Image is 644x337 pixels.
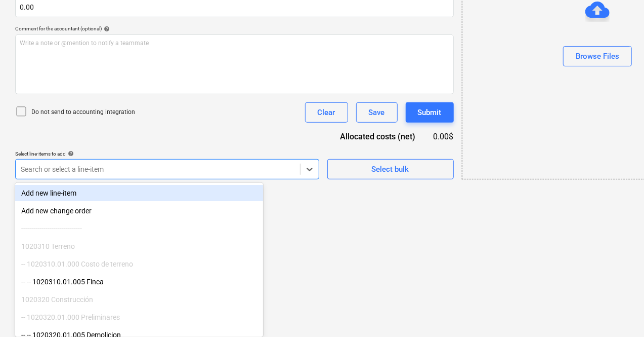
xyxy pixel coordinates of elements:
[15,25,454,32] div: Comment for the accountant (optional)
[15,220,263,237] div: ------------------------------
[322,131,432,142] div: Allocated costs (net)
[372,163,409,176] div: Select bulk
[15,256,263,272] div: -- 1020310.01.000 Costo de terreno
[15,291,263,308] div: 1020320 Construcción
[563,46,632,66] button: Browse Files
[15,309,263,325] div: -- 1020320.01.000 Preliminares
[432,131,454,142] div: 0.00$
[15,238,263,254] div: 1020310 Terreno
[593,288,644,337] iframe: Chat Widget
[593,288,644,337] div: Widget de chat
[102,26,110,32] span: help
[406,102,454,123] button: Submit
[15,203,263,219] div: Add new change order
[369,106,385,119] div: Save
[418,106,442,119] div: Submit
[318,106,335,119] div: Clear
[327,159,454,179] button: Select bulk
[66,151,74,157] span: help
[31,108,135,117] p: Do not send to accounting integration
[15,185,263,201] div: Add new line-item
[305,102,348,123] button: Clear
[15,274,263,290] div: -- -- 1020310.01.005 Finca
[576,50,619,63] div: Browse Files
[356,102,398,123] button: Save
[15,151,319,157] div: Select line-items to add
